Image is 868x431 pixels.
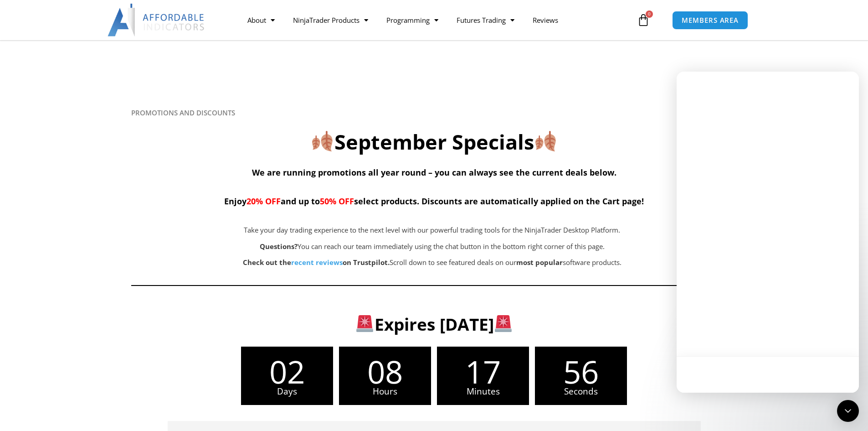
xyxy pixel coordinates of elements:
[524,10,567,31] a: Reviews
[312,131,333,151] img: 🍂
[291,258,343,267] a: recent reviews
[437,387,529,396] span: Minutes
[177,240,688,253] p: You can reach our team immediately using the chat button in the bottom right corner of this page.
[108,4,205,36] img: LogoAI | Affordable Indicators – NinjaTrader
[646,10,653,18] span: 0
[177,256,688,269] p: Scroll down to see featured deals on our software products.
[244,225,620,234] span: Take your day trading experience to the next level with our powerful trading tools for the NinjaT...
[247,196,281,207] span: 20% OFF
[131,129,737,156] h2: September Specials
[241,387,333,396] span: Days
[535,131,556,151] img: 🍂
[320,196,354,207] span: 50% OFF
[535,387,627,396] span: Seconds
[238,10,635,31] nav: Menu
[241,356,333,387] span: 02
[377,10,447,31] a: Programming
[495,315,512,332] img: 🚨
[623,7,663,33] a: 0
[284,10,377,31] a: NinjaTrader Products
[260,242,298,251] strong: Questions?
[535,356,627,387] span: 56
[238,10,284,31] a: About
[224,196,644,207] span: Enjoy and up to select products. Discounts are automatically applied on the Cart page!
[243,258,390,267] strong: Check out the on Trustpilot.
[131,109,737,117] h6: PROMOTIONS AND DISCOUNTS
[356,315,373,332] img: 🚨
[672,11,748,30] a: MEMBERS AREA
[146,313,722,335] h3: Expires [DATE]
[516,258,563,267] b: most popular
[437,356,529,387] span: 17
[447,10,524,31] a: Futures Trading
[837,400,859,422] div: Open Intercom Messenger
[252,167,616,178] span: We are running promotions all year round – you can always see the current deals below.
[682,17,739,24] span: MEMBERS AREA
[339,356,431,387] span: 08
[339,387,431,396] span: Hours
